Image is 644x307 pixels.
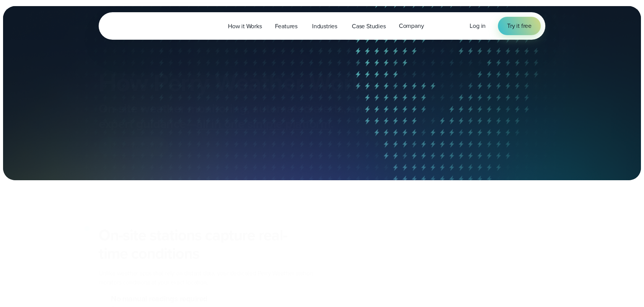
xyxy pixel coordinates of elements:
span: How it Works [228,22,262,31]
span: Case Studies [352,22,386,31]
a: Try it free [498,17,541,35]
a: How it Works [221,18,268,34]
span: Features [275,22,298,31]
span: Company [399,21,424,31]
span: Industries [312,22,337,31]
a: Log in [470,21,486,31]
a: Case Studies [345,18,392,34]
span: Log in [470,21,486,30]
span: Try it free [507,21,532,31]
